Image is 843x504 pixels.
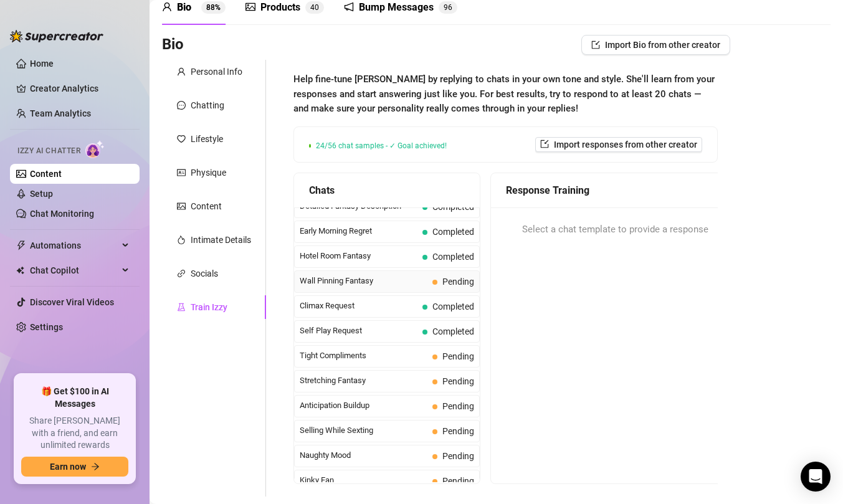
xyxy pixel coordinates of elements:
span: Completed [432,302,474,311]
sup: 96 [439,1,457,14]
div: Content [191,199,222,213]
span: Naughty Mood [300,449,427,462]
span: Import responses from other creator [554,140,697,150]
span: Completed [432,252,474,262]
span: picture [245,2,255,12]
span: Help fine-tune [PERSON_NAME] by replying to chats in your own tone and style. She'll learn from y... [293,72,718,116]
span: Self Play Request [300,325,417,337]
span: Pending [442,451,474,461]
a: Home [30,59,54,69]
span: Hotel Room Fantasy [300,250,417,262]
div: Physique [191,166,226,179]
span: Climax Request [300,300,417,312]
span: Wall Pinning Fantasy [300,275,427,287]
a: Content [30,169,62,179]
span: Kinky Fan [300,474,427,487]
div: Personal Info [191,65,242,78]
div: Intimate Details [191,233,251,247]
span: Completed [432,227,474,237]
h3: Bio [162,35,184,55]
img: AI Chatter [85,140,105,158]
button: Import responses from other creator [535,137,702,152]
span: import [591,40,600,49]
a: Settings [30,322,63,332]
span: fire [177,235,186,244]
img: logo-BBDzfeDw.svg [10,30,103,42]
span: 4 [310,3,315,12]
a: Setup [30,189,53,199]
span: 9 [444,3,448,12]
span: 🎁 Get $100 in AI Messages [21,386,128,410]
span: Pending [442,476,474,486]
span: Chats [309,183,335,198]
span: Select a chat template to provide a response [522,222,708,237]
span: import [540,140,549,148]
span: thunderbolt [16,240,26,250]
div: Lifestyle [191,132,223,146]
div: Train Izzy [191,300,227,314]
span: Import Bio from other creator [605,40,720,50]
span: picture [177,202,186,211]
span: user [162,2,172,12]
span: message [177,101,186,110]
span: Pending [442,426,474,436]
span: Pending [442,277,474,287]
span: Automations [30,235,118,255]
div: Response Training [506,183,724,198]
a: Discover Viral Videos [30,297,114,307]
div: Chatting [191,98,224,112]
sup: 88% [201,1,226,14]
span: Share [PERSON_NAME] with a friend, and earn unlimited rewards [21,415,128,452]
span: experiment [177,303,186,311]
span: 24/56 chat samples - ✓ Goal achieved! [316,142,447,150]
img: Chat Copilot [16,266,24,275]
span: Stretching Fantasy [300,374,427,387]
span: notification [344,2,354,12]
a: Team Analytics [30,108,91,118]
button: Earn nowarrow-right [21,457,128,477]
span: Anticipation Buildup [300,399,427,412]
sup: 40 [305,1,324,14]
span: Tight Compliments [300,349,427,362]
span: Pending [442,351,474,361]
span: user [177,67,186,76]
span: arrow-right [91,462,100,471]
div: Socials [191,267,218,280]
span: Completed [432,326,474,336]
span: 6 [448,3,452,12]
span: link [177,269,186,278]
span: idcard [177,168,186,177]
span: Pending [442,376,474,386]
a: Creator Analytics [30,78,130,98]
a: Chat Monitoring [30,209,94,219]
button: Import Bio from other creator [581,35,730,55]
span: Completed [432,202,474,212]
div: Open Intercom Messenger [801,462,831,492]
span: Chat Copilot [30,260,118,280]
span: Pending [442,401,474,411]
span: Early Morning Regret [300,225,417,237]
span: 0 [315,3,319,12]
span: Earn now [50,462,86,472]
span: heart [177,135,186,143]
span: Selling While Sexting [300,424,427,437]
span: Izzy AI Chatter [17,145,80,157]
